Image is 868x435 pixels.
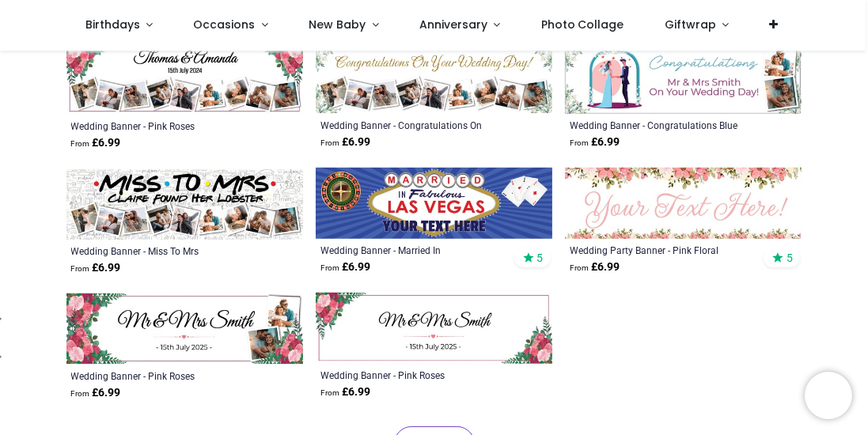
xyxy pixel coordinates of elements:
[537,251,544,265] span: 5
[316,168,552,239] img: Personalised Wedding Banner - Married In Las Vegas - Custom Name
[71,369,253,382] a: Wedding Banner - Pink Roses
[320,388,339,397] span: From
[570,138,589,147] span: From
[320,384,370,400] strong: £ 6.99
[71,119,253,132] a: Wedding Banner - Pink Roses
[320,369,502,381] a: Wedding Banner - Pink Roses
[71,244,253,257] a: Wedding Banner - Miss To Mrs [PERSON_NAME]
[570,259,620,275] strong: £ 6.99
[316,293,552,364] img: Personalised Wedding Banner - Pink Roses - Custom Name & Date
[805,372,852,419] iframe: Brevo live chat
[320,259,370,275] strong: £ 6.99
[66,43,303,115] img: Personalised Wedding Banner - Pink Roses - Custom Name, Date & 9 Photo Upload
[193,17,255,32] span: Occasions
[66,168,303,240] img: Personalised Wedding Banner - Miss To Mrs Friends - Custom Name & 9 Photo Upload
[565,43,802,114] img: Personalised Wedding Banner - Congratulations Blue - Custom Name & 2 Photo Upload
[71,264,90,273] span: From
[316,43,552,114] img: Personalised Wedding Banner - Congratulations On Your Wedding Day - 9 Photo Uploads
[309,17,366,32] span: New Baby
[320,134,370,150] strong: £ 6.99
[419,17,487,32] span: Anniversary
[787,251,793,265] span: 5
[320,119,502,131] a: Wedding Banner - Congratulations On Your Wedding Day
[320,244,502,256] a: Wedding Banner - Married In [GEOGRAPHIC_DATA]
[66,293,303,365] img: Personalised Wedding Banner - Pink Roses - Custom Name, Date & 2 Photo Upload
[570,263,589,272] span: From
[665,17,716,32] span: Giftwrap
[570,119,752,131] a: Wedding Banner - Congratulations Blue
[71,385,121,401] strong: £ 6.99
[541,17,624,32] span: Photo Collage
[320,263,339,272] span: From
[71,260,121,276] strong: £ 6.99
[71,135,121,151] strong: £ 6.99
[71,389,90,398] span: From
[570,244,752,256] a: Wedding Party Banner - Pink Floral
[85,17,140,32] span: Birthdays
[71,139,90,148] span: From
[565,168,802,239] img: Personalised Wedding Party Banner - Pink Floral - Custom Text
[320,138,339,147] span: From
[570,134,620,150] strong: £ 6.99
